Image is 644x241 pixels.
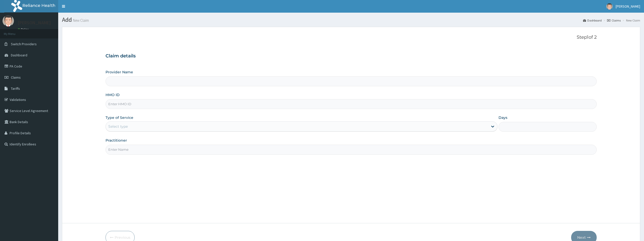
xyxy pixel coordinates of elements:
div: Select type [108,124,128,129]
label: HMO ID [106,92,120,97]
a: Online [18,28,30,31]
h1: Add [62,16,640,23]
label: Type of Service [106,115,133,120]
img: User Image [3,15,14,27]
label: Practitioner [106,138,127,143]
input: Enter HMO ID [106,99,597,109]
li: New Claim [621,18,640,23]
p: Step 1 of 2 [106,35,597,40]
span: Switch Providers [11,42,37,46]
a: Dashboard [583,18,602,23]
label: Provider Name [106,70,133,75]
span: Dashboard [11,53,27,57]
span: [PERSON_NAME] [616,4,640,9]
img: User Image [606,3,613,10]
span: Claims [11,75,21,80]
input: Enter Name [106,145,597,155]
label: Days [498,115,507,120]
p: [PERSON_NAME] [18,20,51,25]
span: Tariffs [11,86,20,91]
small: New Claim [72,18,89,22]
a: Claims [607,18,621,23]
h3: Claim details [106,53,597,59]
